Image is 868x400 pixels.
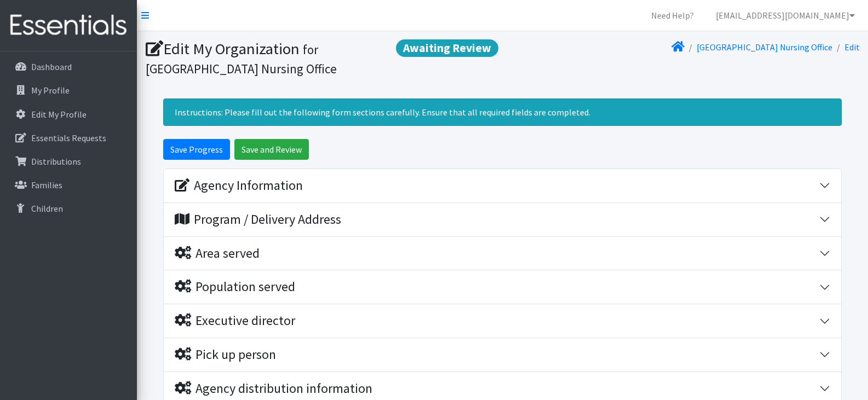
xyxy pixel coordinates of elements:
[4,150,133,172] a: Distributions
[164,338,841,372] button: Pick up person
[164,304,841,338] button: Executive director
[31,109,87,120] p: Edit My Profile
[31,179,62,190] p: Families
[163,139,230,160] input: Save Progress
[31,85,70,96] p: My Profile
[707,4,864,26] a: [EMAIL_ADDRESS][DOMAIN_NAME]
[175,212,341,228] div: Program / Delivery Address
[163,98,842,126] div: Instructions: Please fill out the following form sections carefully. Ensure that all required fie...
[164,203,841,236] button: Program / Delivery Address
[31,132,106,143] p: Essentials Requests
[697,42,832,53] a: [GEOGRAPHIC_DATA] Nursing Office
[396,39,498,57] span: Awaiting Review
[31,156,81,167] p: Distributions
[31,61,72,72] p: Dashboard
[175,347,276,363] div: Pick up person
[175,381,372,397] div: Agency distribution information
[4,79,133,101] a: My Profile
[234,139,309,160] input: Save and Review
[146,42,337,77] small: for [GEOGRAPHIC_DATA] Nursing Office
[844,42,860,53] a: Edit
[31,203,63,214] p: Children
[164,169,841,202] button: Agency Information
[175,246,260,262] div: Area served
[4,7,133,44] img: HumanEssentials
[4,174,133,196] a: Families
[164,270,841,304] button: Population served
[146,39,499,77] h1: Edit My Organization
[4,198,133,219] a: Children
[4,127,133,149] a: Essentials Requests
[175,178,303,194] div: Agency Information
[4,56,133,78] a: Dashboard
[175,313,295,329] div: Executive director
[175,279,295,295] div: Population served
[4,103,133,125] a: Edit My Profile
[642,4,703,26] a: Need Help?
[164,237,841,270] button: Area served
